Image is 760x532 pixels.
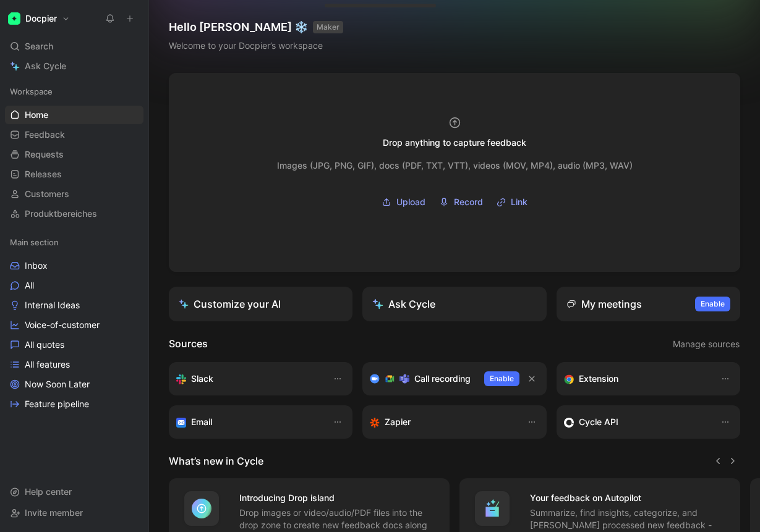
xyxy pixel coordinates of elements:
[5,336,143,354] a: All quotes
[176,371,320,386] div: Sync your customers, send feedback and get updates in Slack
[5,145,143,164] a: Requests
[169,38,343,53] div: Welcome to your Docpier’s workspace
[176,415,320,429] div: Forward emails to your feedback inbox
[313,21,343,33] button: MAKER
[25,148,64,161] span: Requests
[277,158,633,173] div: Images (JPG, PNG, GIF), docs (PDF, TXT, VTT), videos (MOV, MP4), audio (MP3, WAV)
[25,188,69,200] span: Customers
[5,483,143,501] div: Help center
[25,109,48,121] span: Home
[490,373,514,385] span: Enable
[5,10,73,27] button: DocpierDocpier
[370,415,514,429] div: Capture feedback from thousands of sources with Zapier (survey results, recordings, sheets, etc).
[5,82,143,101] div: Workspace
[25,59,66,74] span: Ask Cycle
[191,415,212,429] h3: Email
[530,491,725,505] h4: Your feedback on Autopilot
[25,299,80,311] span: Internal Ideas
[179,297,281,311] div: Customize your AI
[511,195,527,209] span: Link
[5,233,143,251] div: Main section
[169,20,343,35] h1: Hello [PERSON_NAME] ❄️
[372,297,435,311] div: Ask Cycle
[169,287,352,321] a: Customize your AI
[5,276,143,295] a: All
[5,106,143,124] a: Home
[5,37,143,56] div: Search
[370,371,474,386] div: Record & transcribe meetings from Zoom, Meet & Teams.
[25,208,97,220] span: Produktbereiches
[8,12,20,25] img: Docpier
[5,165,143,184] a: Releases
[5,296,143,315] a: Internal Ideas
[169,454,263,468] h2: What’s new in Cycle
[10,85,53,98] span: Workspace
[673,337,740,352] span: Manage sources
[191,371,213,386] h3: Slack
[579,415,618,429] h3: Cycle API
[454,195,483,209] span: Record
[5,57,143,75] a: Ask Cycle
[385,415,411,429] h3: Zapier
[25,129,65,141] span: Feedback
[169,336,208,352] h2: Sources
[25,39,53,54] span: Search
[492,193,532,211] button: Link
[25,398,89,410] span: Feature pipeline
[566,297,642,311] div: My meetings
[5,233,143,413] div: Main sectionInboxAllInternal IdeasVoice-of-customerAll quotesAll featuresNow Soon LaterFeature pi...
[701,298,725,310] span: Enable
[25,13,57,24] h1: Docpier
[25,507,83,518] span: Invite member
[5,205,143,223] a: Produktbereiches
[695,297,730,311] button: Enable
[25,486,72,497] span: Help center
[435,193,487,211] button: Record
[579,371,618,386] h3: Extension
[564,415,708,429] div: Sync customers & send feedback from custom sources. Get inspired by our favorite use case
[362,287,546,321] button: Ask Cycle
[484,371,519,386] button: Enable
[5,504,143,522] div: Invite member
[377,193,430,211] label: Upload
[5,256,143,275] a: Inbox
[5,125,143,144] a: Feedback
[25,378,90,391] span: Now Soon Later
[25,319,100,331] span: Voice-of-customer
[5,375,143,394] a: Now Soon Later
[25,358,70,371] span: All features
[5,395,143,413] a: Feature pipeline
[414,371,471,386] h3: Call recording
[25,339,64,351] span: All quotes
[239,491,435,505] h4: Introducing Drop island
[383,135,526,150] div: Drop anything to capture feedback
[564,371,708,386] div: Capture feedback from anywhere on the web
[10,236,59,248] span: Main section
[5,185,143,203] a: Customers
[25,279,34,292] span: All
[672,336,740,352] button: Manage sources
[25,260,48,272] span: Inbox
[5,316,143,334] a: Voice-of-customer
[25,168,62,180] span: Releases
[5,355,143,374] a: All features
